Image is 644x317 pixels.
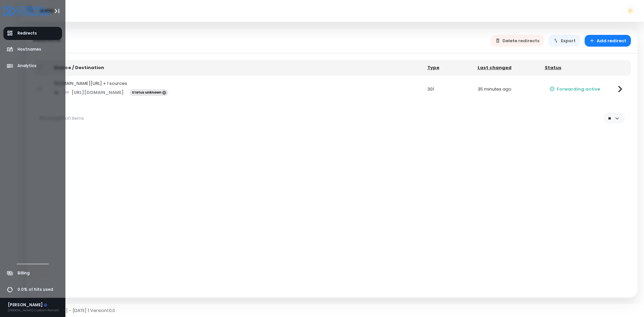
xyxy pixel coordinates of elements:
span: 0.0% of hits used [17,287,53,293]
div: [DOMAIN_NAME][URL] + 1 sources [54,80,419,87]
div: [PERSON_NAME] [8,302,59,308]
button: Toggle Aside [51,5,63,17]
th: Source / Destination [50,60,423,76]
th: Status [540,60,609,76]
select: Per [604,113,624,123]
a: [URL][DOMAIN_NAME] [59,87,129,98]
span: Hostnames [17,47,41,52]
button: Add redirect [585,35,631,47]
a: Redirects [3,27,62,40]
td: 35 minutes ago [473,76,540,103]
td: 301 [423,76,473,103]
a: 0.0% of hits used [3,283,62,296]
span: Billing [17,270,30,276]
span: Copyright © [DATE] - [DATE] | Version 1.0.0 [26,307,115,314]
a: Hostnames [3,43,62,56]
span: Status unknown [129,89,168,96]
span: Analytics [17,63,37,69]
a: Analytics [3,59,62,72]
span: Redirects [17,31,37,36]
th: Type [423,60,473,76]
div: [PERSON_NAME] Custom Portrait [8,308,59,313]
a: Billing [3,267,62,280]
th: Last changed [473,60,540,76]
a: Logo [3,6,51,15]
button: Forwarding active [545,83,605,95]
